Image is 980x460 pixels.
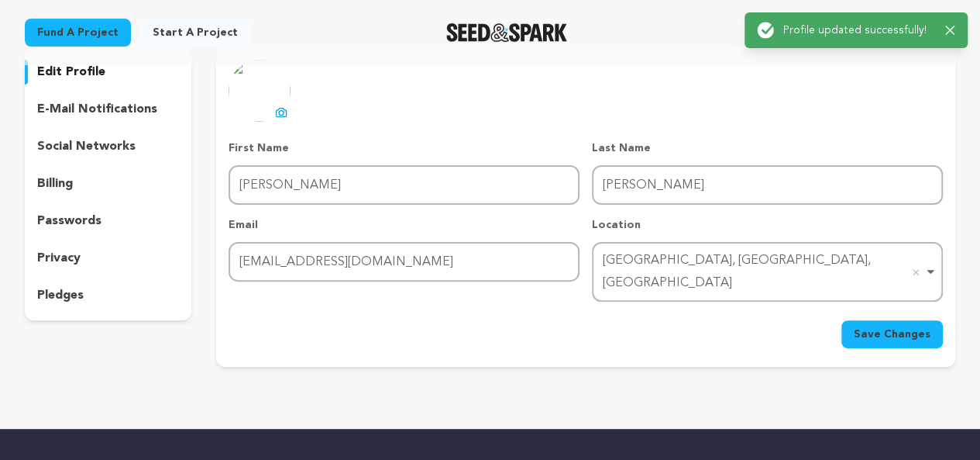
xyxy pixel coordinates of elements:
[229,165,579,205] input: First Name
[908,265,923,280] button: Remove item: 'ChIJezVzMaTlDDkRP8B8yDDO_zc'
[37,212,101,230] p: passwords
[592,217,943,233] p: Location
[854,327,930,342] span: Save Changes
[229,242,579,282] input: Email
[25,97,191,122] button: e-mail notifications
[446,23,568,42] a: Seed&Spark Homepage
[841,320,943,348] button: Save Changes
[25,171,191,196] button: billing
[592,140,943,156] p: Last Name
[25,134,191,159] button: social networks
[25,19,131,47] a: Fund a project
[37,175,73,193] p: billing
[25,60,191,85] button: edit profile
[592,165,943,205] input: Last Name
[783,22,933,38] p: Profile updated successfully!
[25,246,191,271] button: privacy
[446,23,568,42] img: Seed&Spark Logo Dark Mode
[25,283,191,308] button: pledges
[37,100,157,119] p: e-mail notifications
[37,63,105,81] p: edit profile
[37,286,84,305] p: pledges
[140,19,250,47] a: Start a project
[37,249,81,268] p: privacy
[603,250,923,295] div: [GEOGRAPHIC_DATA], [GEOGRAPHIC_DATA], [GEOGRAPHIC_DATA]
[37,137,136,156] p: social networks
[229,217,579,233] p: Email
[25,209,191,233] button: passwords
[229,140,579,156] p: First Name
